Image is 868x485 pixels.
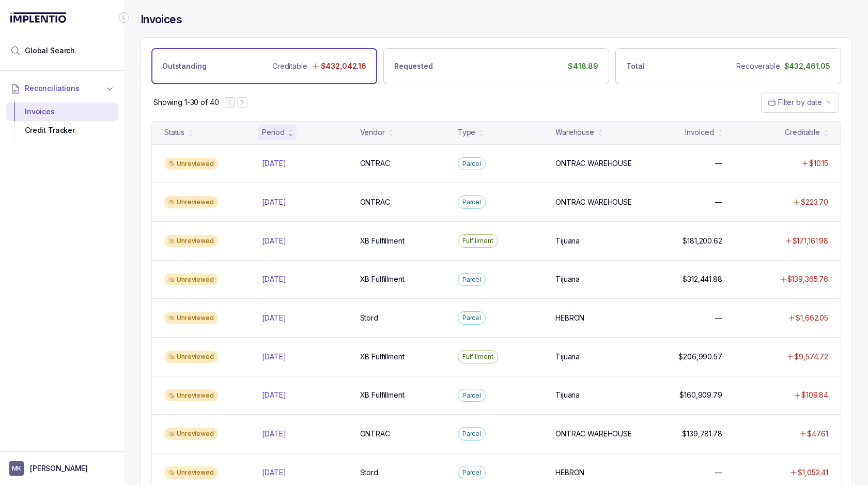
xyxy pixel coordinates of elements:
[678,352,722,362] p: $206,990.57
[462,236,493,246] p: Fulfillment
[794,352,828,362] p: $9,574.72
[262,429,286,439] p: [DATE]
[715,197,722,207] p: —
[360,274,405,284] p: XB Fulfillment
[25,46,75,56] span: Global Search
[796,313,828,323] p: $1,662.05
[262,127,284,138] div: Period
[262,197,286,207] p: [DATE]
[568,61,598,71] p: $418.89
[798,467,828,478] p: $1,052.41
[153,97,219,108] p: Showing 1-30 of 40
[736,61,780,71] p: Recoverable
[715,313,722,323] p: —
[164,389,218,402] div: Unreviewed
[555,467,584,478] p: HEBRON
[793,236,828,246] p: $171,161.98
[262,158,286,169] p: [DATE]
[683,274,722,284] p: $312,441.88
[14,121,110,140] div: Credit Tracker
[462,159,481,169] p: Parcel
[462,390,481,401] p: Parcel
[462,313,481,323] p: Parcel
[761,93,839,112] button: Date Range Picker
[555,352,580,362] p: Tijuana
[14,102,110,121] div: Invoices
[784,61,830,71] p: $432,461.05
[6,100,118,142] div: Reconciliations
[118,11,130,24] div: Collapse Icon
[555,236,580,246] p: Tijuana
[321,61,366,71] p: $432,042.16
[164,158,218,170] div: Unreviewed
[679,390,722,400] p: $160,909.79
[555,390,580,400] p: Tijuana
[787,274,828,284] p: $139,365.76
[360,467,378,478] p: Stord
[360,313,378,323] p: Stord
[394,61,433,71] p: Requested
[164,466,218,479] div: Unreviewed
[9,461,24,476] span: User initials
[272,61,307,71] p: Creditable
[262,236,286,246] p: [DATE]
[360,158,390,169] p: ONTRAC
[262,274,286,284] p: [DATE]
[164,351,218,363] div: Unreviewed
[801,197,828,207] p: $223.70
[807,429,828,439] p: $47.61
[462,197,481,207] p: Parcel
[6,77,118,100] button: Reconciliations
[360,390,405,400] p: XB Fulfillment
[785,127,820,138] div: Creditable
[164,312,218,324] div: Unreviewed
[462,275,481,285] p: Parcel
[555,429,632,439] p: ONTRAC WAREHOUSE
[778,98,822,107] span: Filter by date
[360,197,390,207] p: ONTRAC
[153,97,219,108] div: Remaining page entries
[164,428,218,440] div: Unreviewed
[768,97,822,108] search: Date Range Picker
[164,235,218,247] div: Unreviewed
[715,467,722,478] p: —
[141,12,182,27] h4: Invoices
[164,196,218,208] div: Unreviewed
[682,429,722,439] p: $139,781.78
[360,127,385,138] div: Vendor
[237,97,247,108] button: Next Page
[30,463,88,474] p: [PERSON_NAME]
[555,274,580,284] p: Tijuana
[262,352,286,362] p: [DATE]
[683,236,722,246] p: $181,200.62
[555,197,632,207] p: ONTRAC WAREHOUSE
[9,461,115,476] button: User initials[PERSON_NAME]
[715,158,722,169] p: —
[360,236,405,246] p: XB Fulfillment
[555,313,584,323] p: HEBRON
[801,390,828,400] p: $109.84
[462,352,493,362] p: Fulfillment
[360,352,405,362] p: XB Fulfillment
[360,429,390,439] p: ONTRAC
[685,127,714,138] div: Invoiced
[25,83,80,94] span: Reconciliations
[262,467,286,478] p: [DATE]
[162,61,206,71] p: Outstanding
[626,61,644,71] p: Total
[809,158,828,169] p: $10.15
[164,127,184,138] div: Status
[555,127,594,138] div: Warehouse
[164,274,218,286] div: Unreviewed
[462,429,481,439] p: Parcel
[462,467,481,478] p: Parcel
[262,390,286,400] p: [DATE]
[262,313,286,323] p: [DATE]
[555,158,632,169] p: ONTRAC WAREHOUSE
[458,127,475,138] div: Type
